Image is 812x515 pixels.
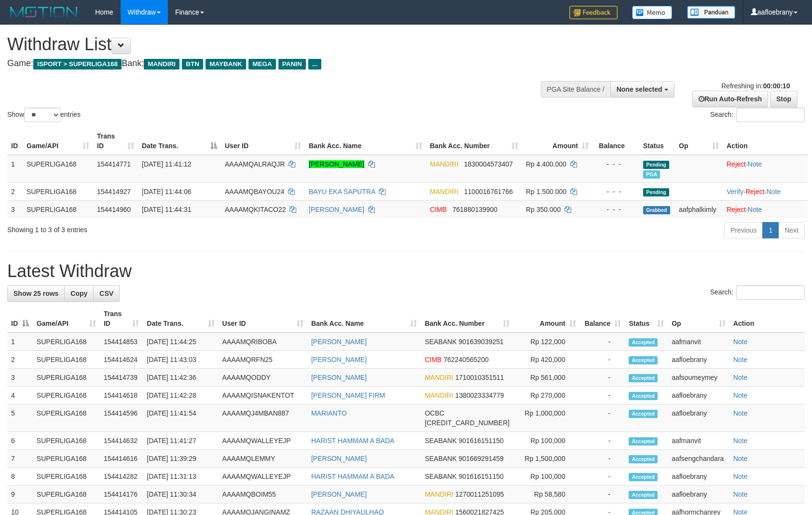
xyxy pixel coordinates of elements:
td: · [723,200,808,218]
td: Rp 100,000 [513,468,580,486]
span: Marked by aafsoumeymey [643,170,660,179]
th: Op: activate to sort column ascending [675,127,723,155]
td: aafloebrany [668,468,729,486]
a: Note [748,160,762,168]
span: MANDIRI [425,374,453,381]
label: Search: [710,108,805,122]
th: Bank Acc. Number: activate to sort column ascending [421,305,513,333]
a: [PERSON_NAME] [311,374,367,381]
td: Rp 1,500,000 [513,450,580,468]
span: CIMB [430,206,447,213]
td: SUPERLIGA168 [33,333,100,351]
a: [PERSON_NAME] [311,455,367,462]
th: Balance [592,127,639,155]
td: 154414176 [100,486,143,503]
td: SUPERLIGA168 [33,468,100,486]
span: Copy 901639039251 to clipboard [458,338,503,346]
td: - [580,404,625,432]
span: Accepted [629,473,658,481]
th: Game/API: activate to sort column ascending [23,127,93,155]
td: SUPERLIGA168 [33,351,100,369]
a: [PERSON_NAME] [311,338,367,346]
span: SEABANK [425,455,456,462]
td: Rp 100,000 [513,432,580,450]
td: - [580,351,625,369]
a: Note [733,374,748,381]
span: Pending [643,161,669,169]
a: Note [766,188,781,195]
td: 154414739 [100,369,143,387]
td: AAAAMQBOIM55 [219,486,307,503]
th: ID: activate to sort column descending [7,305,33,333]
span: 154414927 [97,188,131,195]
a: MARIANTO [311,409,347,417]
h1: Withdraw List [7,35,532,54]
td: [DATE] 11:42:28 [143,387,218,404]
span: [DATE] 11:44:31 [142,206,191,213]
span: 154414960 [97,206,131,213]
span: Copy 693816522488 to clipboard [425,419,509,427]
td: · [723,155,808,183]
span: Refreshing in: [721,82,790,90]
th: Action [723,127,808,155]
td: [DATE] 11:31:13 [143,468,218,486]
td: 2 [7,351,33,369]
span: Copy 1270011251095 to clipboard [455,490,504,498]
a: Note [733,338,748,346]
span: Copy 762240565200 to clipboard [443,356,488,363]
td: aafmanvit [668,333,729,351]
td: aafloebrany [668,351,729,369]
span: Copy 761880139900 to clipboard [453,206,497,213]
td: AAAAMQISNAKENTOT [219,387,307,404]
span: Accepted [629,374,658,382]
td: 4 [7,387,33,404]
td: 154414632 [100,432,143,450]
a: Next [778,222,805,238]
span: PANIN [278,59,306,70]
a: Copy [64,285,94,302]
span: Accepted [629,410,658,418]
span: Copy 901669291459 to clipboard [458,455,503,462]
td: 154414624 [100,351,143,369]
span: Grabbed [643,206,670,214]
span: MANDIRI [425,490,453,498]
td: AAAAMQRFN25 [219,351,307,369]
td: [DATE] 11:41:27 [143,432,218,450]
span: Pending [643,188,669,196]
td: SUPERLIGA168 [33,432,100,450]
td: Rp 420,000 [513,351,580,369]
button: None selected [610,81,674,97]
span: Show 25 rows [14,290,58,297]
span: Rp 4.400.000 [526,160,566,168]
a: HARIST HAMMAM A BADA [311,437,394,445]
div: Showing 1 to 3 of 3 entries [7,221,331,235]
th: Bank Acc. Name: activate to sort column ascending [307,305,421,333]
td: 1 [7,155,23,183]
img: Button%20Memo.svg [632,6,673,19]
th: Amount: activate to sort column ascending [513,305,580,333]
span: CIMB [425,356,441,363]
td: 154414853 [100,333,143,351]
span: MEGA [248,59,276,70]
span: 154414771 [97,160,131,168]
span: MANDIRI [430,188,458,195]
td: Rp 1,000,000 [513,404,580,432]
a: Run Auto-Refresh [692,91,768,107]
span: SEABANK [425,338,456,346]
td: 1 [7,333,33,351]
a: Reject [727,160,746,168]
td: AAAAMQJ4MBAN887 [219,404,307,432]
td: [DATE] 11:41:54 [143,404,218,432]
td: [DATE] 11:39:29 [143,450,218,468]
label: Show entries [7,108,81,122]
a: [PERSON_NAME] [309,160,364,168]
td: SUPERLIGA168 [33,450,100,468]
span: Accepted [629,491,658,499]
span: Rp 350.000 [526,206,561,213]
span: SEABANK [425,473,456,480]
div: - - - [596,159,635,169]
td: - [580,432,625,450]
td: AAAAMQWALLEYEJP [219,432,307,450]
td: [DATE] 11:42:36 [143,369,218,387]
th: Bank Acc. Name: activate to sort column ascending [305,127,426,155]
